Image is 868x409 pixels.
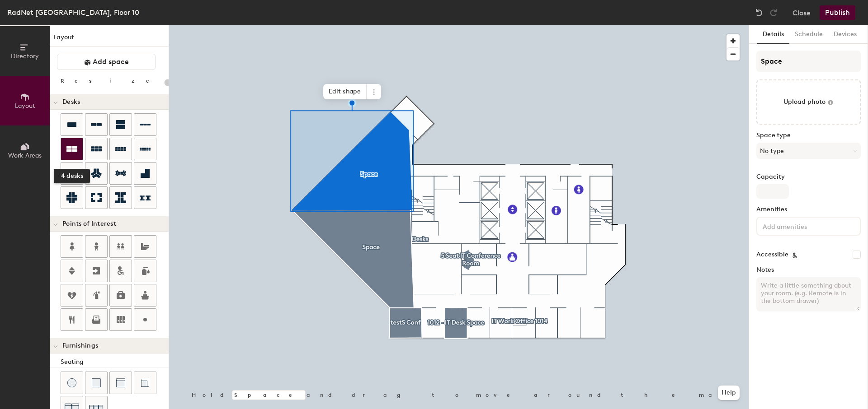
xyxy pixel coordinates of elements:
[756,132,861,139] label: Space type
[61,77,160,84] div: Resize
[62,98,80,106] span: Desks
[756,251,788,258] label: Accessible
[789,25,828,44] button: Schedule
[61,138,83,160] button: 4 desks
[718,386,740,400] button: Help
[62,220,116,228] span: Points of Interest
[11,52,39,60] span: Directory
[756,206,861,213] label: Amenities
[756,79,861,125] button: Upload photo
[109,372,132,394] button: Couch (middle)
[793,5,811,20] button: Close
[85,372,108,394] button: Cushion
[323,84,367,99] span: Edit shape
[50,33,169,46] h1: Layout
[141,378,150,387] img: Couch (corner)
[67,378,76,387] img: Stool
[92,378,101,387] img: Cushion
[820,5,855,20] button: Publish
[769,8,778,17] img: Redo
[134,372,156,394] button: Couch (corner)
[7,7,139,18] div: RadNet [GEOGRAPHIC_DATA], Floor 10
[756,173,861,181] label: Capacity
[755,8,764,17] img: Undo
[116,378,125,387] img: Couch (middle)
[15,102,35,110] span: Layout
[756,143,861,159] button: No type
[8,152,42,159] span: Work Areas
[61,372,83,394] button: Stool
[761,220,842,231] input: Add amenities
[62,342,98,349] span: Furnishings
[61,357,169,367] div: Seating
[828,25,862,44] button: Devices
[756,266,861,274] label: Notes
[57,54,156,70] button: Add space
[93,57,129,66] span: Add space
[757,25,789,44] button: Details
